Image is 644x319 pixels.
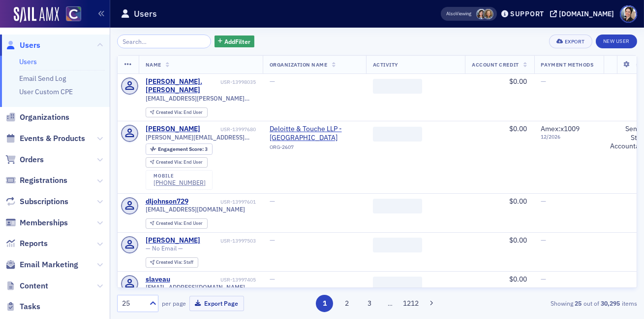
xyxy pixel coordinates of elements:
[20,154,44,165] span: Orders
[373,238,422,252] span: ‌
[373,127,422,142] span: ‌
[471,299,637,308] div: Showing out of items
[549,35,592,48] button: Export
[20,281,48,291] span: Content
[156,260,193,265] div: Staff
[510,9,544,18] div: Support
[20,40,40,51] span: Users
[146,77,219,95] a: [PERSON_NAME].[PERSON_NAME]
[373,199,422,213] span: ‌
[19,87,73,96] a: User Custom CPE
[599,299,622,308] strong: 30,295
[156,220,184,226] span: Created Via :
[483,9,493,19] span: Lindsay Moore
[270,125,359,142] a: Deloitte & Touche LLP - [GEOGRAPHIC_DATA]
[122,298,144,309] div: 25
[146,284,245,291] span: [EMAIL_ADDRESS][DOMAIN_NAME]
[541,236,547,245] span: —
[510,236,527,245] span: $0.00
[541,124,580,133] span: Amex : x1009
[202,238,256,244] div: USR-13997503
[146,245,183,252] span: — No Email —
[5,112,69,123] a: Organizations
[373,79,422,94] span: ‌
[510,275,527,284] span: $0.00
[146,143,213,154] div: Engagement Score: 3
[134,8,157,20] h1: Users
[20,301,40,312] span: Tasks
[541,61,594,68] span: Payment Methods
[153,179,206,186] a: [PHONE_NUMBER]
[270,144,359,154] div: ORG-2607
[361,295,378,312] button: 3
[153,173,206,179] div: mobile
[20,133,85,144] span: Events & Products
[20,175,67,186] span: Registrations
[20,238,48,249] span: Reports
[446,10,471,17] span: Viewing
[270,275,275,284] span: —
[156,160,203,165] div: End User
[270,197,275,206] span: —
[156,159,184,165] span: Created Via :
[446,10,456,17] div: Also
[402,295,419,312] button: 1212
[146,206,245,213] span: [EMAIL_ADDRESS][DOMAIN_NAME]
[5,238,48,249] a: Reports
[573,299,583,308] strong: 25
[373,277,422,291] span: ‌
[158,145,205,152] span: Engagement Score :
[224,37,250,46] span: Add Filter
[20,196,68,207] span: Subscriptions
[620,5,637,23] span: Profile
[59,6,81,23] a: View Homepage
[5,133,85,144] a: Events & Products
[158,146,208,152] div: 3
[190,199,256,205] div: USR-13997601
[476,9,487,19] span: Stacy Svendsen
[156,259,184,265] span: Created Via :
[510,124,527,133] span: $0.00
[5,217,68,228] a: Memberships
[146,218,208,229] div: Created Via: End User
[146,257,198,268] div: Created Via: Staff
[189,296,244,311] button: Export Page
[383,299,397,308] span: …
[270,125,359,142] span: Deloitte & Touche LLP - Denver
[14,7,59,23] img: SailAMX
[541,197,547,206] span: —
[20,112,69,123] span: Organizations
[146,107,208,118] div: Created Via: End User
[5,301,40,312] a: Tasks
[202,126,256,133] div: USR-13997680
[146,95,256,102] span: [EMAIL_ADDRESS][PERSON_NAME][DOMAIN_NAME]
[541,275,547,284] span: —
[316,295,333,312] button: 1
[172,277,256,283] div: USR-13997405
[215,35,255,48] button: AddFilter
[5,40,40,51] a: Users
[5,154,44,165] a: Orders
[596,35,637,48] a: New User
[5,281,48,291] a: Content
[146,134,256,141] span: [PERSON_NAME][EMAIL_ADDRESS][DOMAIN_NAME]
[146,125,200,134] a: [PERSON_NAME]
[146,236,200,245] a: [PERSON_NAME]
[5,175,67,186] a: Registrations
[117,35,211,48] input: Search…
[220,79,256,85] div: USR-13998035
[156,109,184,115] span: Created Via :
[156,221,203,226] div: End User
[146,61,161,68] span: Name
[5,196,68,207] a: Subscriptions
[146,275,170,284] div: slaveau
[162,299,186,308] label: per page
[550,10,617,17] button: [DOMAIN_NAME]
[146,197,188,206] a: dljohnson729
[66,6,81,22] img: SailAMX
[19,74,66,83] a: Email Send Log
